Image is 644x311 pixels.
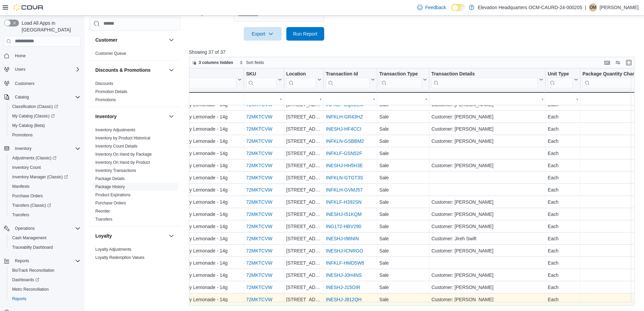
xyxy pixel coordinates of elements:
[95,160,150,165] span: Inventory On Hand by Product
[95,113,117,120] h3: Inventory
[326,199,362,205] a: INFKLF-H392SN
[7,111,83,121] a: My Catalog (Classic)
[139,113,242,121] div: Cherry Valley - Blueberry Lemonade - 14g
[326,102,363,107] a: INFKLF-GQJDLM
[246,248,272,253] a: 72MKTCVW
[95,168,136,173] a: Inventory Transactions
[7,182,83,191] button: Manifests
[7,102,83,111] a: Classification (Classic)
[9,121,80,130] span: My Catalog (Beta)
[246,163,272,168] a: 72MKTCVW
[244,27,282,41] button: Export
[9,243,80,251] span: Traceabilty Dashboard
[326,114,363,119] a: INFKLH-GR43HZ
[9,192,80,200] span: Purchase Orders
[12,287,49,292] span: Metrc Reconciliation
[548,71,578,88] button: Unit Type
[95,135,150,141] span: Inventory by Product Historical
[286,101,321,109] div: [STREET_ADDRESS]
[1,144,83,153] button: Inventory
[548,210,578,218] div: Each
[95,128,135,132] a: Inventory Adjustments
[90,49,181,60] div: Customer
[548,149,578,157] div: Each
[326,71,375,88] button: Transaction Id
[9,276,80,284] span: Dashboards
[14,4,44,11] img: Cova
[9,192,46,200] a: Purchase Orders
[7,121,83,130] button: My Catalog (Beta)
[12,212,29,218] span: Transfers
[9,103,80,111] span: Classification (Classic)
[246,187,272,193] a: 72MKTCVW
[12,165,41,170] span: Inventory Count
[95,176,125,181] a: Package Details
[139,95,242,103] div: Totals
[1,65,83,74] button: Users
[95,200,126,206] span: Purchase Orders
[95,168,136,173] span: Inventory Transactions
[379,186,427,194] div: Sale
[548,161,578,170] div: Each
[9,182,80,191] span: Manifests
[95,184,125,190] span: Package History
[95,192,130,198] span: Product Expirations
[431,101,543,109] div: Customer: [PERSON_NAME]
[95,247,132,252] a: Loyalty Adjustments
[1,92,83,102] button: Catalog
[431,198,543,206] div: Customer: [PERSON_NAME]
[139,174,242,182] div: Cherry Valley - Blueberry Lemonade - 14g
[9,201,54,209] a: Transfers (Classic)
[189,49,639,55] p: Showing 37 of 37
[9,103,61,111] a: Classification (Classic)
[95,127,135,133] span: Inventory Adjustments
[139,222,242,230] div: Cherry Valley - Blueberry Lemonade - 14g
[139,101,242,109] div: Cherry Valley - Blueberry Lemonade - 14g
[286,113,321,121] div: [STREET_ADDRESS]
[95,89,127,94] span: Promotion Details
[246,138,272,144] a: 72MKTCVW
[95,193,130,197] a: Product Expirations
[548,198,578,206] div: Each
[15,258,29,264] span: Reports
[246,272,272,278] a: 72MKTCVW
[9,112,57,120] a: My Catalog (Classic)
[7,130,83,140] button: Promotions
[431,125,543,133] div: Customer: [PERSON_NAME]
[548,174,578,182] div: Each
[7,163,83,172] button: Inventory Count
[246,60,264,65] span: Sort fields
[12,51,80,60] span: Home
[95,37,166,43] button: Customer
[139,161,242,170] div: Cherry Valley - Blueberry Lemonade - 14g
[9,211,32,219] a: Transfers
[286,125,321,133] div: [STREET_ADDRESS]
[167,232,175,240] button: Loyalty
[12,93,31,101] button: Catalog
[326,187,363,193] a: INFKLH-GVMJ57
[286,71,316,88] div: Location
[7,153,83,163] a: Adjustments (Classic)
[12,145,80,153] span: Inventory
[12,203,51,208] span: Transfers (Classic)
[286,198,321,206] div: [STREET_ADDRESS]
[139,71,236,77] div: Product
[12,132,33,138] span: Promotions
[9,154,59,162] a: Adjustments (Classic)
[95,113,166,120] button: Inventory
[95,152,152,157] a: Inventory On Hand by Package
[12,224,80,232] span: Operations
[9,131,35,139] a: Promotions
[9,173,71,181] a: Inventory Manager (Classic)
[7,201,83,210] a: Transfers (Classic)
[7,172,83,182] a: Inventory Manager (Classic)
[326,212,362,217] a: INESHJ-I51KQM
[1,256,83,266] button: Reports
[167,112,175,120] button: Inventory
[9,201,80,209] span: Transfers (Classic)
[1,224,83,233] button: Operations
[326,151,362,156] a: INFKLF-GSN52F
[9,295,80,303] span: Reports
[12,145,34,153] button: Inventory
[95,81,113,86] a: Discounts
